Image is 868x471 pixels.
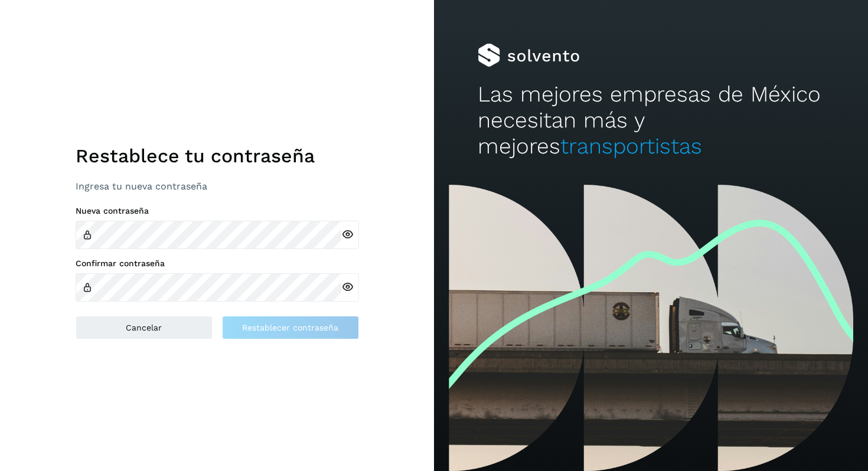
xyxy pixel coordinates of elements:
h2: Las mejores empresas de México necesitan más y mejores [478,81,825,160]
h1: Restablece tu contraseña [76,145,359,167]
span: Cancelar [126,323,162,332]
label: Nueva contraseña [76,206,359,216]
label: Confirmar contraseña [76,259,359,269]
p: Ingresa tu nueva contraseña [76,181,359,192]
button: Cancelar [76,316,213,339]
span: transportistas [560,133,702,159]
button: Restablecer contraseña [222,316,359,339]
span: Restablecer contraseña [242,323,338,332]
